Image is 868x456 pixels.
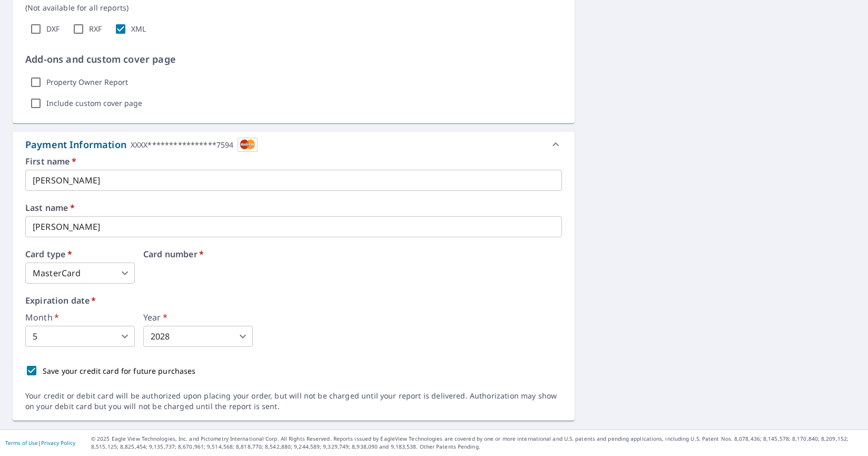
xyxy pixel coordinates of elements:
[5,440,75,446] p: |
[46,99,142,108] label: Include custom cover page
[131,24,146,34] label: XML
[25,52,562,66] p: Add-ons and custom cover page
[46,77,128,87] label: Property Owner Report
[143,326,253,347] div: 2028
[25,138,258,152] div: Payment Information
[143,313,253,322] label: Year
[89,24,102,34] label: RXF
[5,439,38,447] a: Terms of Use
[25,296,562,305] label: Expiration date
[25,326,135,347] div: 5
[143,250,562,258] label: Card number
[25,391,562,412] div: Your credit or debit card will be authorized upon placing your order, but will not be charged unt...
[25,157,562,166] label: First name
[25,203,562,212] label: Last name
[41,439,75,447] a: Privacy Policy
[43,365,196,376] p: Save your credit card for future purchases
[46,24,60,34] label: DXF
[25,250,135,258] label: Card type
[238,138,258,152] img: cardImage
[25,313,135,322] label: Month
[25,263,135,284] div: MasterCard
[25,2,562,13] p: (Not available for all reports)
[91,435,863,451] p: © 2025 Eagle View Technologies, Inc. and Pictometry International Corp. All Rights Reserved. Repo...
